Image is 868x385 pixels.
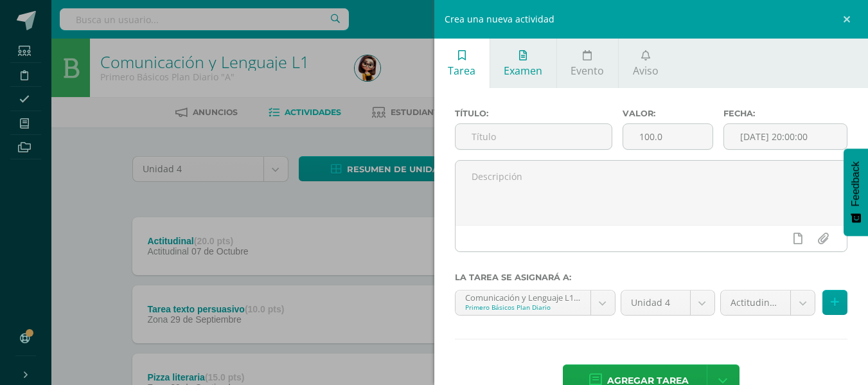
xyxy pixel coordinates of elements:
a: Actitudinal (20.0%) [721,291,815,315]
span: Examen [504,64,542,78]
label: Fecha: [723,109,847,118]
span: Aviso [633,64,659,78]
span: Actitudinal (20.0%) [731,291,781,315]
a: Evento [557,39,618,88]
input: Título [456,124,612,149]
span: Unidad 4 [631,291,680,315]
input: Puntos máximos [623,124,713,149]
a: Examen [490,39,556,88]
a: Aviso [619,39,672,88]
div: Comunicación y Lenguaje L1 'A' [465,291,581,303]
label: Valor: [623,109,713,118]
div: Primero Básicos Plan Diario [465,303,581,312]
label: Título: [455,109,612,118]
a: Tarea [434,39,490,88]
span: Tarea [448,64,475,78]
a: Comunicación y Lenguaje L1 'A'Primero Básicos Plan Diario [456,291,615,315]
input: Fecha de entrega [724,124,847,149]
label: La tarea se asignará a: [455,273,848,282]
button: Feedback - Mostrar encuesta [844,148,868,236]
a: Unidad 4 [621,291,714,315]
span: Evento [571,64,604,78]
span: Feedback [850,161,862,206]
